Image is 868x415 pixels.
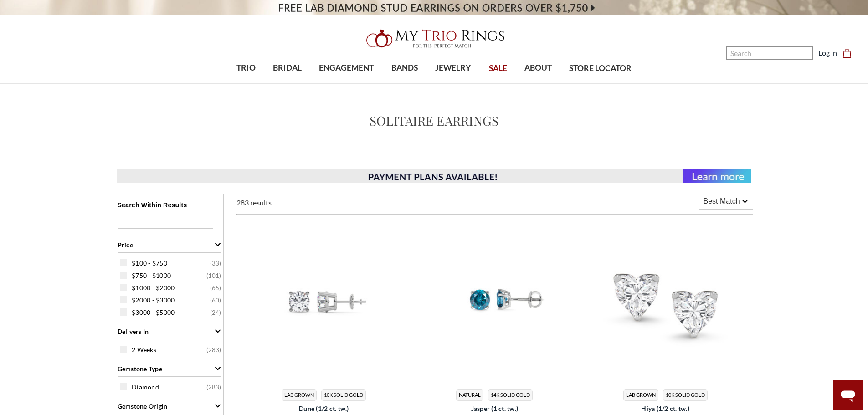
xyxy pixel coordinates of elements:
[400,83,409,84] button: submenu toggle
[283,83,292,84] button: submenu toggle
[534,83,543,84] button: submenu toggle
[391,62,418,74] span: BANDS
[489,62,507,74] span: SALE
[241,83,251,84] button: submenu toggle
[236,62,256,74] span: TRIO
[370,111,499,130] h1: Solitaire Earrings
[273,62,302,74] span: BRIDAL
[361,24,507,53] img: My Trio Rings
[310,53,382,83] a: ENGAGEMENT
[569,62,632,74] span: STORE LOCATOR
[726,46,813,60] input: Search and use arrows or TAB to navigate results
[342,83,351,84] button: submenu toggle
[516,53,560,83] a: ABOUT
[449,83,458,84] button: submenu toggle
[426,53,480,83] a: JEWELRY
[818,47,837,58] a: Log in
[524,62,552,74] span: ABOUT
[842,47,857,58] a: Cart with 0 items
[480,54,515,83] a: SALE
[560,54,640,83] a: STORE LOCATOR
[842,49,852,58] svg: cart.cart_preview
[435,62,471,74] span: JEWELRY
[264,53,310,83] a: BRIDAL
[383,53,426,83] a: BANDS
[228,53,264,83] a: TRIO
[319,62,374,74] span: ENGAGEMENT
[252,24,616,53] a: My Trio Rings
